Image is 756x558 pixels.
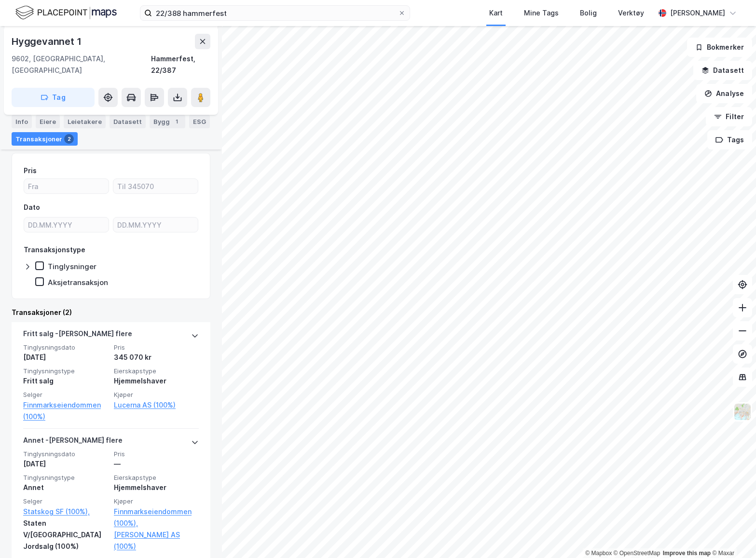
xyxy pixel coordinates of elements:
[12,53,151,76] div: 9602, [GEOGRAPHIC_DATA], [GEOGRAPHIC_DATA]
[23,474,108,482] span: Tinglysningstype
[24,218,109,232] input: DD.MM.YYYY
[189,115,210,128] div: ESG
[24,179,109,193] input: Fra
[670,7,725,19] div: [PERSON_NAME]
[36,115,60,128] div: Eiere
[707,130,752,150] button: Tags
[23,517,108,552] div: Staten V/[GEOGRAPHIC_DATA] Jordsalg (100%)
[12,307,210,318] div: Transaksjoner (2)
[706,107,752,126] button: Filter
[114,482,199,493] div: Hjemmelshaver
[23,497,108,505] span: Selger
[12,132,78,146] div: Transaksjoner
[114,343,199,352] span: Pris
[15,4,117,21] img: logo.f888ab2527a4732fd821a326f86c7f29.svg
[580,7,597,19] div: Bolig
[48,278,108,287] div: Aksjetransaksjon
[113,218,198,232] input: DD.MM.YYYY
[114,352,199,363] div: 345 070 kr
[150,115,185,128] div: Bygg
[23,328,132,343] div: Fritt salg - [PERSON_NAME] flere
[23,450,108,458] span: Tinglysningsdato
[114,497,199,505] span: Kjøper
[585,550,612,557] a: Mapbox
[687,38,752,57] button: Bokmerker
[693,61,752,80] button: Datasett
[114,375,199,387] div: Hjemmelshaver
[23,352,108,363] div: [DATE]
[23,506,108,517] a: Statskog SF (100%),
[24,244,85,256] div: Transaksjonstype
[23,343,108,352] span: Tinglysningsdato
[172,117,181,126] div: 1
[151,53,210,76] div: Hammerfest, 22/387
[618,7,644,19] div: Verktøy
[24,202,40,213] div: Dato
[114,367,199,375] span: Eierskapstype
[663,550,711,557] a: Improve this map
[12,115,32,128] div: Info
[524,7,559,19] div: Mine Tags
[708,512,756,558] iframe: Chat Widget
[114,391,199,399] span: Kjøper
[110,115,146,128] div: Datasett
[64,134,74,144] div: 2
[24,165,37,177] div: Pris
[114,399,199,411] a: Lucerna AS (100%)
[23,435,123,450] div: Annet - [PERSON_NAME] flere
[113,179,198,193] input: Til 345070
[23,375,108,387] div: Fritt salg
[696,84,752,103] button: Analyse
[114,474,199,482] span: Eierskapstype
[23,482,108,493] div: Annet
[114,450,199,458] span: Pris
[23,458,108,470] div: [DATE]
[114,506,199,529] a: Finnmarkseiendommen (100%),
[48,262,96,271] div: Tinglysninger
[733,403,752,421] img: Z
[114,458,199,470] div: —
[12,88,95,107] button: Tag
[23,399,108,422] a: Finnmarkseiendommen (100%)
[489,7,503,19] div: Kart
[114,529,199,552] a: [PERSON_NAME] AS (100%)
[152,6,398,20] input: Søk på adresse, matrikkel, gårdeiere, leietakere eller personer
[64,115,106,128] div: Leietakere
[614,550,660,557] a: OpenStreetMap
[23,367,108,375] span: Tinglysningstype
[12,34,83,49] div: Hyggevannet 1
[23,391,108,399] span: Selger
